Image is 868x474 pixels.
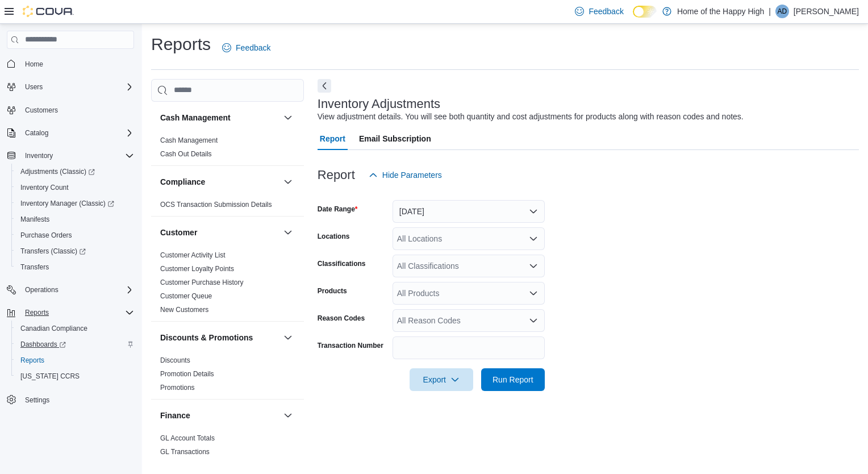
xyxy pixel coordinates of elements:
span: Reports [20,356,44,365]
span: Cash Out Details [160,149,212,159]
span: Inventory [20,149,134,163]
a: Cash Out Details [160,150,212,158]
button: Cash Management [281,111,295,124]
button: Transfers [11,259,139,275]
span: Promotion Details [160,369,214,379]
span: Reports [25,308,49,317]
a: Adjustments (Classic) [11,164,139,180]
a: Customer Queue [160,292,212,300]
button: Catalog [20,126,53,140]
span: Catalog [20,126,134,140]
span: Purchase Orders [20,231,72,240]
div: Andrea Diez [775,5,789,18]
span: Adjustments (Classic) [20,167,95,176]
a: Customer Activity List [160,251,226,259]
a: Promotion Details [160,370,214,378]
button: Home [2,56,139,72]
p: [PERSON_NAME] [794,5,859,18]
span: Report [320,127,345,150]
a: Inventory Manager (Classic) [16,197,119,210]
span: Customers [20,103,134,117]
h3: Customer [160,227,197,238]
span: Canadian Compliance [16,322,134,335]
h3: Finance [160,410,190,421]
button: Discounts & Promotions [160,332,279,343]
div: View adjustment details. You will see both quantity and cost adjustments for products along with ... [318,111,744,123]
label: Date Range [318,205,358,214]
p: | [769,5,771,18]
span: Home [25,60,43,69]
div: Cash Management [151,134,304,165]
span: Reports [16,354,134,367]
button: Compliance [281,175,295,189]
button: Compliance [160,176,279,188]
a: Feedback [218,36,275,59]
span: Manifests [16,213,134,226]
button: Discounts & Promotions [281,331,295,344]
button: Customers [2,102,139,118]
span: Email Subscription [359,127,431,150]
button: Open list of options [529,261,538,271]
div: Customer [151,248,304,321]
h3: Cash Management [160,112,231,123]
span: Transfers (Classic) [16,244,134,258]
a: Manifests [16,213,54,226]
button: Next [318,79,331,93]
span: GL Account Totals [160,434,215,443]
a: Customers [20,103,62,117]
span: Customer Loyalty Points [160,264,234,273]
span: Purchase Orders [16,228,134,242]
a: Inventory Manager (Classic) [11,196,139,211]
span: Inventory [25,151,53,160]
button: Customer [160,227,279,238]
label: Reason Codes [318,314,365,323]
label: Transaction Number [318,341,383,350]
button: Manifests [11,211,139,227]
h3: Inventory Adjustments [318,97,440,111]
span: Transfers [20,263,49,272]
button: Finance [281,409,295,422]
span: Operations [20,283,134,297]
button: Open list of options [529,289,538,298]
span: Operations [25,285,59,294]
button: Run Report [481,368,545,391]
button: Operations [2,282,139,298]
button: Settings [2,391,139,408]
button: Open list of options [529,234,538,243]
button: Inventory [20,149,57,163]
span: Customers [25,106,58,115]
a: Customer Purchase History [160,278,244,286]
span: Settings [20,392,134,406]
h3: Report [318,168,355,182]
button: Open list of options [529,316,538,325]
a: Dashboards [11,336,139,352]
span: Inventory Manager (Classic) [20,199,114,208]
span: Transfers [16,260,134,274]
span: Settings [25,396,49,405]
span: GL Transactions [160,447,210,456]
a: Dashboards [16,338,70,351]
span: [US_STATE] CCRS [20,372,80,381]
span: Manifests [20,215,49,224]
p: Home of the Happy High [677,5,764,18]
a: GL Transactions [160,448,210,456]
button: Reports [11,352,139,368]
span: Customer Queue [160,292,212,301]
button: Export [410,368,473,391]
span: Inventory Count [20,183,69,192]
button: Hide Parameters [364,164,446,186]
label: Classifications [318,259,366,268]
button: Customer [281,226,295,239]
a: GL Account Totals [160,434,215,442]
button: Operations [20,283,63,297]
a: Transfers [16,260,53,274]
span: Users [20,80,134,94]
a: Settings [20,393,54,407]
span: Canadian Compliance [20,324,87,333]
button: Purchase Orders [11,227,139,243]
span: Feedback [589,6,623,17]
h3: Compliance [160,176,205,188]
a: Transfers (Classic) [16,244,90,258]
a: Promotions [160,384,195,392]
input: Dark Mode [633,6,657,18]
